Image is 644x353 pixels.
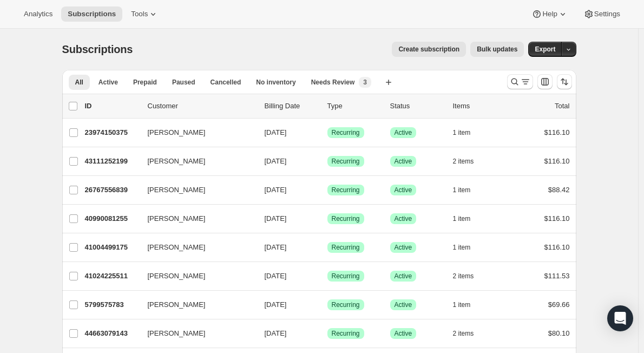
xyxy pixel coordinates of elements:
div: 40990081255[PERSON_NAME][DATE]SuccessRecurringSuccessActive1 item$116.10 [85,211,570,226]
p: 40990081255 [85,213,139,224]
span: [DATE] [265,272,287,280]
span: Create subscription [398,45,459,54]
button: [PERSON_NAME] [141,124,249,141]
button: 1 item [453,297,483,312]
div: IDCustomerBilling DateTypeStatusItemsTotal [85,101,570,112]
span: 1 item [453,300,471,309]
span: Subscriptions [62,43,133,55]
button: Help [525,6,574,22]
span: Cancelled [211,78,241,87]
div: Items [453,101,507,112]
button: 2 items [453,269,486,284]
span: [DATE] [265,214,287,223]
button: 1 item [453,211,483,226]
p: Total [555,101,569,112]
span: All [75,78,83,87]
span: Prepaid [133,78,157,87]
div: 41004499175[PERSON_NAME][DATE]SuccessRecurringSuccessActive1 item$116.10 [85,240,570,255]
span: Needs Review [311,78,355,87]
button: [PERSON_NAME] [141,325,249,342]
span: [PERSON_NAME] [148,299,206,310]
span: Subscriptions [68,10,116,18]
p: Billing Date [265,101,319,112]
button: Create subscription [392,42,466,57]
span: [DATE] [265,329,287,337]
button: [PERSON_NAME] [141,210,249,227]
span: 1 item [453,186,471,194]
span: 1 item [453,214,471,223]
span: 1 item [453,243,471,252]
p: 44663079143 [85,328,139,339]
button: 2 items [453,154,486,169]
span: $69.66 [548,300,570,309]
span: [DATE] [265,157,287,165]
span: 2 items [453,329,474,338]
span: Bulk updates [477,45,517,54]
p: 5799575783 [85,299,139,310]
span: Recurring [332,300,360,309]
span: $116.10 [544,243,570,251]
p: 41004499175 [85,242,139,253]
span: [PERSON_NAME] [148,156,206,167]
span: [DATE] [265,243,287,251]
div: 43111252199[PERSON_NAME][DATE]SuccessRecurringSuccessActive2 items$116.10 [85,154,570,169]
p: Status [390,101,444,112]
span: Recurring [332,243,360,252]
span: $116.10 [544,128,570,136]
span: Recurring [332,186,360,194]
button: 1 item [453,125,483,140]
button: Settings [577,6,627,22]
span: [PERSON_NAME] [148,242,206,253]
button: 2 items [453,326,486,341]
span: [DATE] [265,186,287,194]
span: [PERSON_NAME] [148,185,206,195]
p: 26767556839 [85,185,139,195]
span: [DATE] [265,128,287,136]
span: Analytics [24,10,52,18]
p: 23974150375 [85,127,139,138]
button: Analytics [17,6,59,22]
span: Active [395,128,412,137]
button: [PERSON_NAME] [141,296,249,313]
span: [PERSON_NAME] [148,328,206,339]
span: Recurring [332,128,360,137]
span: Active [395,300,412,309]
span: Recurring [332,214,360,223]
span: Active [395,214,412,223]
span: [PERSON_NAME] [148,213,206,224]
span: $88.42 [548,186,570,194]
span: Active [395,186,412,194]
button: Customize table column order and visibility [537,74,553,89]
span: Export [535,45,555,54]
button: Bulk updates [470,42,524,57]
span: [DATE] [265,300,287,309]
div: Open Intercom Messenger [607,305,633,331]
div: 41024225511[PERSON_NAME][DATE]SuccessRecurringSuccessActive2 items$111.53 [85,269,570,284]
span: Recurring [332,272,360,280]
button: Search and filter results [507,74,533,89]
span: 2 items [453,272,474,280]
span: $111.53 [544,272,570,280]
button: Sort the results [557,74,572,89]
span: Tools [131,10,148,18]
p: 43111252199 [85,156,139,167]
span: Recurring [332,329,360,338]
span: [PERSON_NAME] [148,127,206,138]
button: Subscriptions [61,6,122,22]
span: Active [98,78,118,87]
div: 5799575783[PERSON_NAME][DATE]SuccessRecurringSuccessActive1 item$69.66 [85,297,570,312]
span: [PERSON_NAME] [148,271,206,282]
span: $80.10 [548,329,570,337]
div: Type [327,101,382,112]
span: 1 item [453,128,471,137]
button: Create new view [380,75,397,90]
span: Recurring [332,157,360,166]
span: Settings [594,10,620,18]
span: Active [395,243,412,252]
button: [PERSON_NAME] [141,239,249,256]
button: [PERSON_NAME] [141,181,249,199]
button: Export [528,42,562,57]
span: Help [542,10,557,18]
button: 1 item [453,240,483,255]
span: Active [395,329,412,338]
